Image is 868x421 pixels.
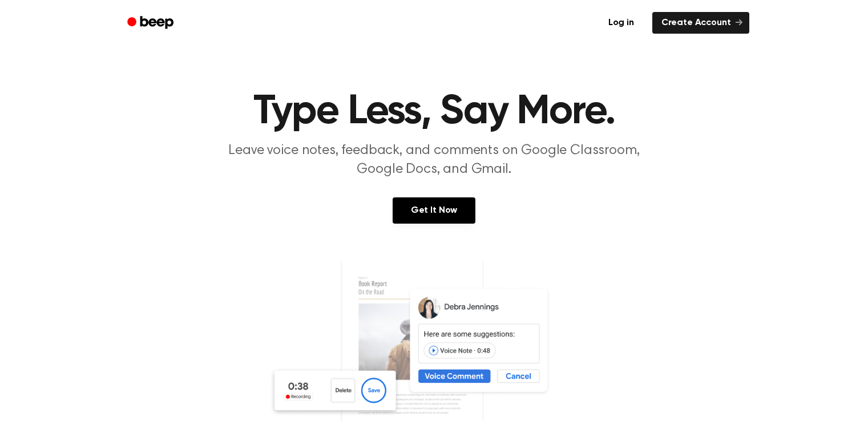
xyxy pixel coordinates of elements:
a: Beep [119,12,184,34]
a: Get It Now [393,197,475,224]
h1: Type Less, Say More. [142,91,726,132]
a: Log in [597,10,645,36]
p: Leave voice notes, feedback, and comments on Google Classroom, Google Docs, and Gmail. [215,141,653,179]
a: Create Account [652,12,749,34]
